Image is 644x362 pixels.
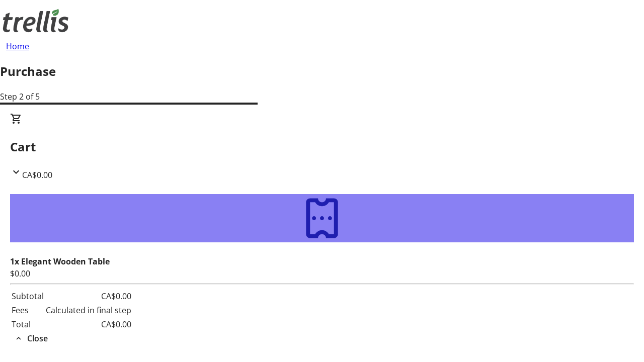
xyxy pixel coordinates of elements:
h2: Cart [10,138,634,156]
span: CA$0.00 [22,169,52,180]
span: Close [27,332,48,344]
div: $0.00 [10,267,634,280]
strong: 1x Elegant Wooden Table [10,256,110,267]
td: Fees [11,304,44,317]
td: Calculated in final step [45,304,132,317]
div: CartCA$0.00 [10,181,634,345]
div: CartCA$0.00 [10,113,634,181]
td: CA$0.00 [45,290,132,303]
td: Total [11,318,44,331]
td: CA$0.00 [45,318,132,331]
button: Close [10,332,52,344]
td: Subtotal [11,290,44,303]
